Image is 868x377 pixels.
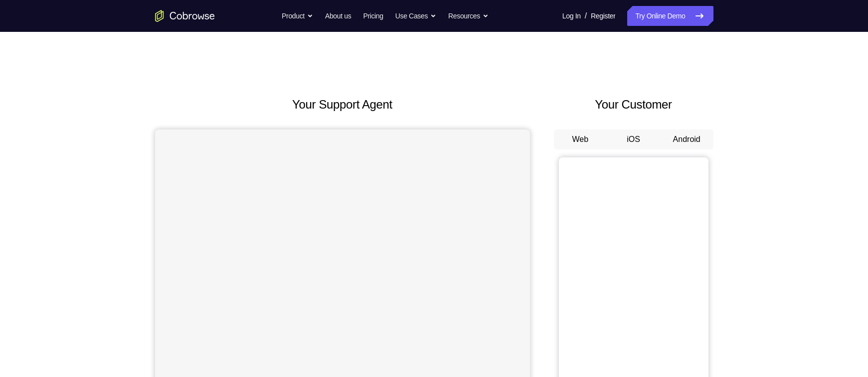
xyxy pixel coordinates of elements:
[585,10,587,22] span: /
[562,6,581,26] a: Log In
[591,6,615,26] a: Register
[627,6,713,26] a: Try Online Demo
[554,129,607,149] button: Web
[660,129,713,149] button: Android
[363,6,383,26] a: Pricing
[325,6,351,26] a: About us
[282,6,313,26] button: Product
[155,10,215,22] a: Go to the home page
[155,96,530,114] h2: Your Support Agent
[607,129,660,149] button: iOS
[554,96,713,114] h2: Your Customer
[395,6,436,26] button: Use Cases
[448,6,489,26] button: Resources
